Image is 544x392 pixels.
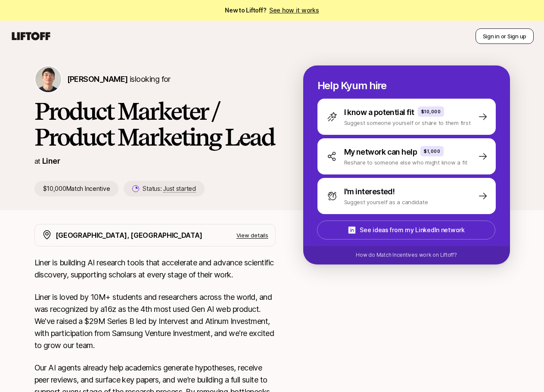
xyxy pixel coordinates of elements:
[476,28,534,44] button: Sign in or Sign up
[344,198,428,206] p: Suggest yourself as a candidate
[269,6,319,14] a: See how it works
[34,181,119,196] p: $10,000 Match Incentive
[163,185,196,193] span: Just started
[143,184,196,194] p: Status:
[360,225,464,235] p: See ideas from my LinkedIn network
[34,156,40,167] p: at
[34,98,276,150] h1: Product Marketer / Product Marketing Lead
[35,66,61,92] img: Kyum Kim
[67,73,171,85] p: is looking for
[34,257,276,281] p: Liner is building AI research tools that accelerate and advance scientific discovery, supporting ...
[56,230,202,241] p: [GEOGRAPHIC_DATA], [GEOGRAPHIC_DATA]
[236,231,268,240] p: View details
[34,291,276,352] p: Liner is loved by 10M+ students and researchers across the world, and was recognized by a16z as t...
[67,75,128,84] span: [PERSON_NAME]
[317,221,495,240] button: See ideas from my LinkedIn network
[344,146,417,158] p: My network can help
[344,186,395,198] p: I'm interested!
[225,5,319,16] span: New to Liftoff?
[421,108,441,115] p: $10,000
[42,156,60,165] a: Liner
[424,148,440,155] p: $1,000
[344,118,471,127] p: Suggest someone yourself or share to them first
[317,80,496,92] p: Help Kyum hire
[344,106,414,118] p: I know a potential fit
[344,158,468,167] p: Reshare to someone else who might know a fit
[356,251,457,259] p: How do Match Incentives work on Liftoff?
